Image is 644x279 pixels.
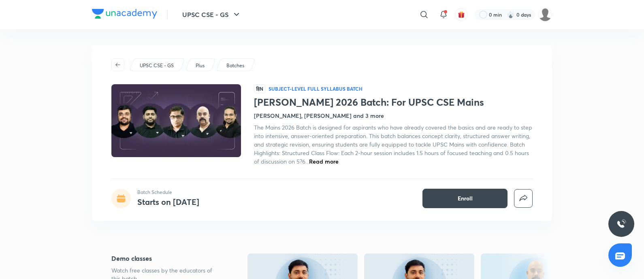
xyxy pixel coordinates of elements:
h4: Starts on [DATE] [137,196,199,207]
img: Piali K [538,8,552,21]
img: avatar [458,11,465,18]
span: Read more [309,158,339,165]
img: Company Logo [92,9,157,19]
a: Batches [225,62,246,69]
p: Plus [196,62,205,69]
a: Plus [194,62,206,69]
span: The Mains 2026 Batch is designed for aspirants who have already covered the basics and are ready ... [254,124,532,165]
a: UPSC CSE - GS [139,62,175,69]
h5: Demo classes [111,253,222,263]
img: Thumbnail [110,83,242,158]
h1: [PERSON_NAME] 2026 Batch: For UPSC CSE Mains [254,96,533,108]
a: Company Logo [92,9,157,21]
img: ttu [616,219,626,229]
p: Batch Schedule [137,189,199,196]
p: UPSC CSE - GS [140,62,174,69]
p: Subject-level full syllabus Batch [269,85,363,92]
button: Enroll [422,189,508,208]
img: streak [507,11,515,19]
span: हिN [254,84,265,93]
span: Enroll [458,194,473,202]
button: UPSC CSE - GS [177,6,246,23]
h4: [PERSON_NAME], [PERSON_NAME] and 3 more [254,111,384,120]
button: avatar [455,8,468,21]
p: Batches [226,62,244,69]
